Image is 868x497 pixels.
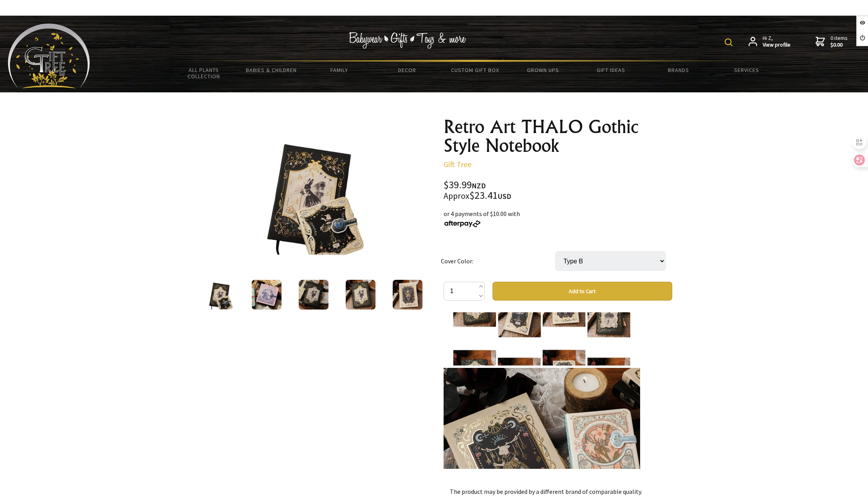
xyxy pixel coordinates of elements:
[349,32,466,49] img: Babywear - Gifts - Toys & more
[8,23,90,88] img: Babyware - Gifts - Toys and more...
[305,62,373,78] a: Family
[444,220,481,227] img: Afterpay
[205,280,235,310] img: Retro Art THALO Gothic Style Notebook
[299,280,328,310] img: Retro Art THALO Gothic Style Notebook
[493,282,672,301] button: Add to Cart
[441,240,555,282] td: Cover Color:
[373,62,441,78] a: Decor
[577,62,644,78] a: Gift Ideas
[238,62,305,78] a: Babies & Children
[763,35,790,49] span: Hi Z,
[749,35,790,49] a: Hi Z,View profile
[346,280,375,310] img: Retro Art THALO Gothic Style Notebook
[441,62,509,78] a: Custom Gift Box
[725,38,733,46] img: product search
[763,41,790,49] strong: View profile
[472,181,486,190] span: NZD
[444,180,672,201] div: $39.99 $23.41
[830,41,848,49] strong: $0.00
[830,34,848,49] span: 0 items
[498,192,511,201] span: USD
[170,62,238,85] a: All Plants Collection
[252,280,282,310] img: Retro Art THALO Gothic Style Notebook
[713,62,780,78] a: Services
[816,35,848,49] a: 0 items$0.00
[444,191,469,201] small: Approx
[444,209,672,228] div: or 4 payments of $10.00 with
[444,117,672,155] h1: Retro Art THALO Gothic Style Notebook
[509,62,577,78] a: Grown Ups
[444,159,471,169] a: Gift Tree
[393,280,422,310] img: Retro Art THALO Gothic Style Notebook
[645,62,713,78] a: Brands
[249,133,372,255] img: Retro Art THALO Gothic Style Notebook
